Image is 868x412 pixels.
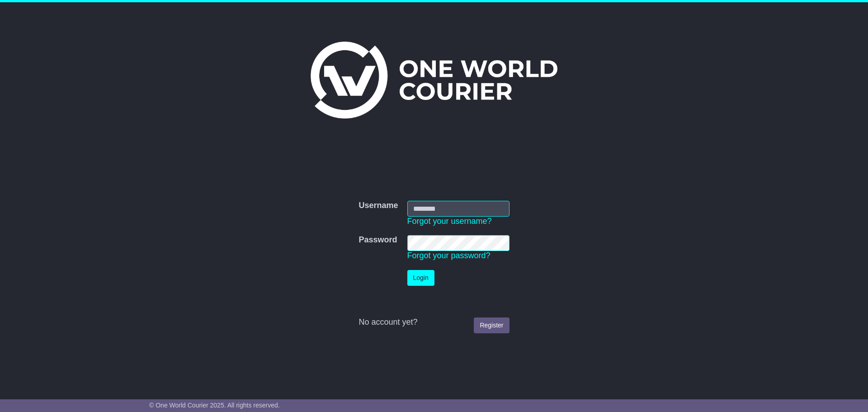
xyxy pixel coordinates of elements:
label: Username [359,201,398,211]
img: One World [311,42,557,118]
a: Forgot your username? [407,217,492,226]
span: © One World Courier 2025. All rights reserved. [149,402,280,409]
div: No account yet? [359,317,509,327]
label: Password [359,235,397,245]
a: Forgot your password? [407,251,491,260]
a: Register [474,317,509,333]
button: Login [407,270,434,286]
